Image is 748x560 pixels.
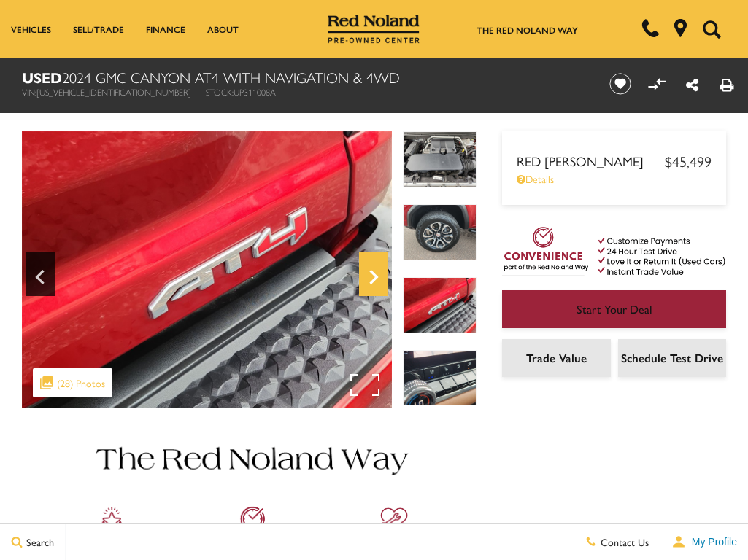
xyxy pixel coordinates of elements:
[26,252,55,296] div: Previous
[686,74,698,95] a: Share this Used 2024 GMC Canyon AT4 With Navigation & 4WD
[660,524,748,560] button: Open user profile menu
[403,204,477,260] img: Used 2024 Volcanic Red Tintcoat GMC AT4 image 26
[22,131,392,408] img: Used 2024 Volcanic Red Tintcoat GMC AT4 image 27
[328,20,420,34] a: Red Noland Pre-Owned
[33,368,112,397] div: (28) Photos
[22,85,36,98] span: VIN:
[720,74,734,95] a: Print this Used 2024 GMC Canyon AT4 With Navigation & 4WD
[646,73,668,95] button: Compare Vehicle
[23,534,54,549] span: Search
[697,1,726,58] button: Open the search field
[577,300,652,317] span: Start Your Deal
[206,85,234,98] span: Stock:
[36,85,191,98] span: [US_VEHICLE_IDENTIFICATION_NUMBER]
[22,66,62,87] strong: Used
[477,23,578,36] a: The Red Noland Way
[403,277,477,333] img: Used 2024 Volcanic Red Tintcoat GMC AT4 image 27
[618,339,726,377] a: Schedule Test Drive
[526,349,587,366] span: Trade Value
[517,150,712,171] a: Red [PERSON_NAME] $45,499
[359,252,388,296] div: Next
[665,150,712,171] span: $45,499
[403,131,477,187] img: Used 2024 Volcanic Red Tintcoat GMC AT4 image 25
[517,152,665,170] span: Red [PERSON_NAME]
[403,350,477,406] img: Used 2024 Volcanic Red Tintcoat GMC AT4 image 28
[502,339,610,377] a: Trade Value
[686,536,737,548] span: My Profile
[328,15,420,44] img: Red Noland Pre-Owned
[502,290,726,328] a: Start Your Deal
[234,85,276,98] span: UP311008A
[597,534,649,549] span: Contact Us
[517,171,712,186] a: Details
[621,349,723,366] span: Schedule Test Drive
[22,69,587,85] h1: 2024 GMC Canyon AT4 With Navigation & 4WD
[604,72,636,96] button: Save vehicle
